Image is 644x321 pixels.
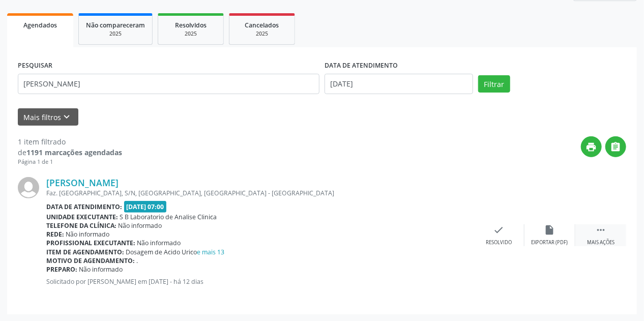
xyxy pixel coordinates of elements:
span: [DATE] 07:00 [124,201,167,213]
b: Rede: [46,230,64,239]
span: Dosagem de Acido Urico [126,248,225,256]
b: Item de agendamento: [46,248,124,256]
span: S B Laboratorio de Analise Clinica [120,213,217,221]
b: Unidade executante: [46,213,118,221]
div: 1 item filtrado [18,136,122,147]
div: Faz. [GEOGRAPHIC_DATA], S/N, [GEOGRAPHIC_DATA], [GEOGRAPHIC_DATA] - [GEOGRAPHIC_DATA] [46,189,474,197]
div: 2025 [237,30,287,38]
a: [PERSON_NAME] [46,177,119,188]
b: Preparo: [46,265,77,274]
b: Telefone da clínica: [46,221,116,230]
span: Não informado [119,221,162,230]
b: Profissional executante: [46,239,135,247]
input: Nome, CNS [18,74,319,94]
div: 2025 [165,30,216,38]
span: Não informado [79,265,123,274]
i: keyboard_arrow_down [62,111,73,123]
div: Página 1 de 1 [18,158,122,166]
b: Motivo de agendamento: [46,256,135,265]
a: e mais 13 [197,248,225,256]
button: Mais filtroskeyboard_arrow_down [18,108,78,126]
span: Resolvidos [175,21,207,30]
span: Cancelados [245,21,279,30]
span: . [137,256,138,265]
span: Não informado [66,230,110,239]
span: Agendados [23,21,57,30]
i: insert_drive_file [544,224,555,236]
i:  [610,141,622,153]
label: PESQUISAR [18,58,52,74]
i: print [586,141,597,153]
button: print [581,136,602,157]
span: Não compareceram [86,21,145,30]
div: Resolvido [486,239,512,246]
img: img [18,177,39,198]
button: Filtrar [478,75,510,93]
p: Solicitado por [PERSON_NAME] em [DATE] - há 12 dias [46,277,474,286]
div: 2025 [86,30,145,38]
input: Selecione um intervalo [325,74,473,94]
strong: 1191 marcações agendadas [26,148,122,157]
i:  [595,224,606,236]
i: check [493,224,505,236]
div: de [18,147,122,158]
b: Data de atendimento: [46,202,122,211]
span: Não informado [137,239,181,247]
div: Mais ações [587,239,614,246]
div: Exportar (PDF) [532,239,568,246]
label: DATA DE ATENDIMENTO [325,58,398,74]
button:  [605,136,626,157]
